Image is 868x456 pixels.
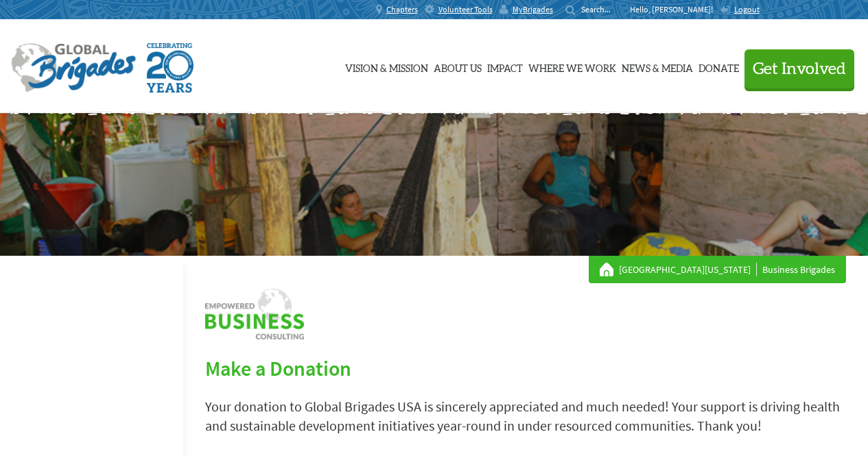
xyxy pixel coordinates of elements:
[630,4,720,15] p: Hello, [PERSON_NAME]!
[147,43,193,93] img: Global Brigades Celebrating 20 Years
[205,289,304,339] img: logo-business.png
[438,4,493,15] span: Volunteer Tools
[720,4,760,15] a: Logout
[386,4,418,15] span: Chapters
[699,32,739,101] a: Donate
[205,356,846,381] h2: Make a Donation
[487,32,523,101] a: Impact
[345,32,428,101] a: Vision & Mission
[734,4,760,14] span: Logout
[513,4,553,15] span: MyBrigades
[744,49,854,88] button: Get Involved
[528,32,616,101] a: Where We Work
[434,32,482,101] a: About Us
[600,263,835,276] div: Business Brigades
[619,263,757,276] a: [GEOGRAPHIC_DATA][US_STATE]
[753,61,846,77] span: Get Involved
[622,32,693,101] a: News & Media
[581,4,620,14] input: Search...
[205,397,846,435] p: Your donation to Global Brigades USA is sincerely appreciated and much needed! Your support is dr...
[11,43,136,93] img: Global Brigades Logo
